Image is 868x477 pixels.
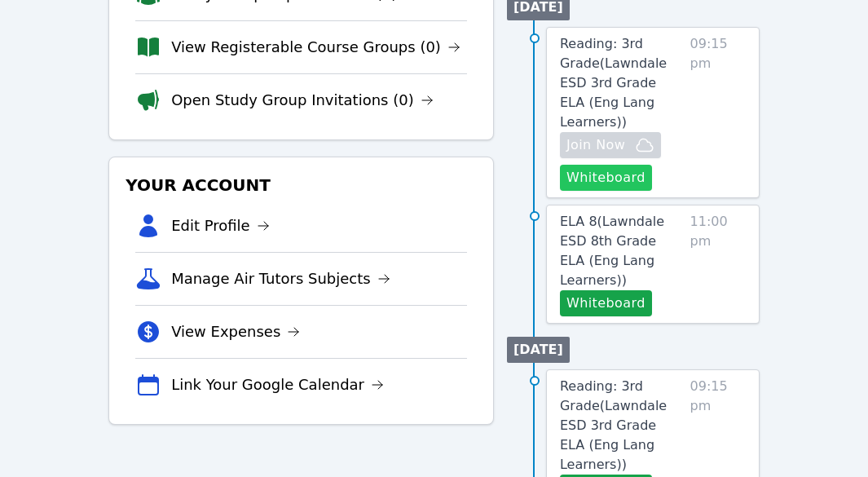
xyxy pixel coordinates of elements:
[171,214,270,237] a: Edit Profile
[560,34,684,132] a: Reading: 3rd Grade(Lawndale ESD 3rd Grade ELA (Eng Lang Learners))
[560,290,652,316] button: Whiteboard
[171,267,390,290] a: Manage Air Tutors Subjects
[560,378,667,472] span: Reading: 3rd Grade ( Lawndale ESD 3rd Grade ELA (Eng Lang Learners) )
[171,320,300,343] a: View Expenses
[566,135,625,155] span: Join Now
[560,377,684,475] a: Reading: 3rd Grade(Lawndale ESD 3rd Grade ELA (Eng Lang Learners))
[171,373,384,396] a: Link Your Google Calendar
[560,132,661,158] button: Join Now
[507,337,570,363] li: [DATE]
[171,36,460,59] a: View Registerable Course Groups (0)
[690,212,746,316] span: 11:00 pm
[560,165,652,191] button: Whiteboard
[690,34,746,191] span: 09:15 pm
[560,36,667,130] span: Reading: 3rd Grade ( Lawndale ESD 3rd Grade ELA (Eng Lang Learners) )
[122,170,480,200] h3: Your Account
[560,212,684,290] a: ELA 8(Lawndale ESD 8th Grade ELA (Eng Lang Learners))
[171,89,434,112] a: Open Study Group Invitations (0)
[560,214,664,288] span: ELA 8 ( Lawndale ESD 8th Grade ELA (Eng Lang Learners) )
